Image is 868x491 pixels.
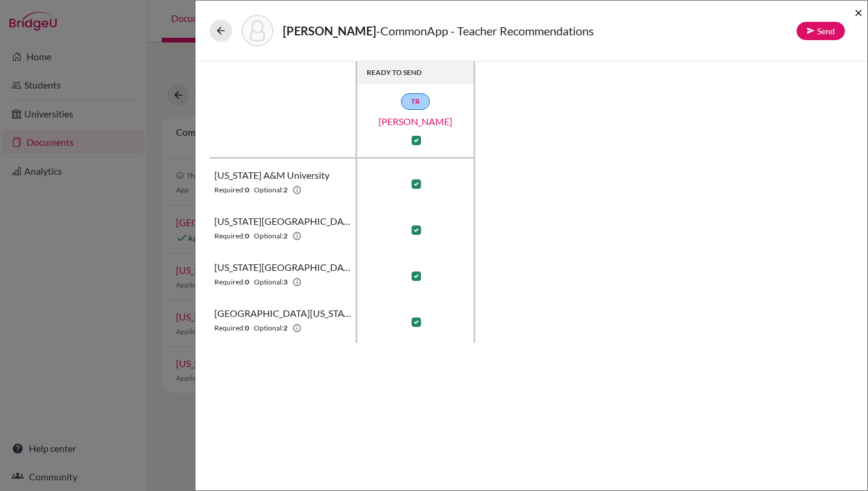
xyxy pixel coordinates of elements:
span: Optional: [254,323,283,333]
b: 2 [283,185,288,195]
span: [GEOGRAPHIC_DATA][US_STATE] [214,306,351,320]
b: 0 [245,323,249,333]
b: 3 [283,277,288,287]
span: [US_STATE][GEOGRAPHIC_DATA] [214,214,351,228]
strong: [PERSON_NAME] [283,24,376,38]
span: Optional: [254,231,283,241]
span: Required: [214,185,245,195]
b: 0 [245,231,249,241]
button: Close [854,5,863,19]
b: 2 [283,231,288,241]
span: Required: [214,323,245,333]
span: Required: [214,231,245,241]
b: 0 [245,185,249,195]
span: [US_STATE][GEOGRAPHIC_DATA] [214,260,351,274]
a: [PERSON_NAME] [357,114,475,129]
span: [US_STATE] A&M University [214,168,329,182]
th: READY TO SEND [357,61,475,84]
b: 2 [283,323,288,333]
span: - CommonApp - Teacher Recommendations [376,24,594,38]
span: Optional: [254,185,283,195]
a: TR [401,93,430,110]
button: Send [797,22,845,40]
span: × [854,4,863,21]
span: Optional: [254,277,283,287]
b: 0 [245,277,249,287]
span: Required: [214,277,245,287]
